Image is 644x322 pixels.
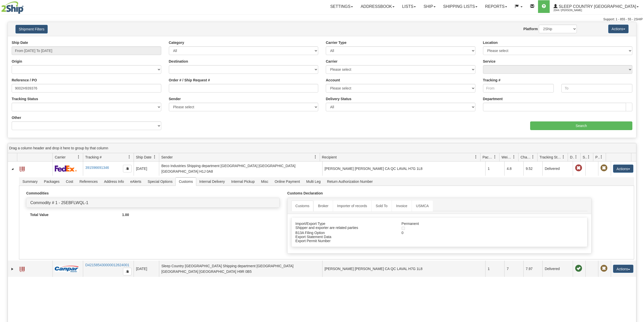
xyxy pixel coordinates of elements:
a: Lists [398,0,420,13]
a: Delivery Status filter column settings [572,153,580,161]
td: [DATE] [134,162,159,176]
td: 7.97 [523,261,542,277]
input: Search [530,121,632,130]
label: Other [12,115,21,120]
a: Ship [420,0,439,13]
label: Carrier [326,59,337,64]
a: Sold To [372,201,391,211]
span: Sleep Country [GEOGRAPHIC_DATA] [558,4,636,9]
strong: Customs Declaration [287,191,323,195]
span: Pickup Status [595,155,600,160]
span: Ship Date [136,155,151,160]
input: To [561,84,632,93]
span: Weight [502,155,512,160]
label: Location [483,40,498,45]
button: Shipment Filters [15,25,48,33]
a: Carrier filter column settings [74,153,83,161]
label: Carrier Type [326,40,346,45]
label: Service [483,59,496,64]
a: 391596691346 [85,166,109,170]
span: Late [575,165,582,172]
label: Sender [169,96,181,101]
img: logo2044.jpg [1,1,24,14]
a: Label [20,164,25,172]
button: Copy to clipboard [123,268,132,275]
span: On time [575,265,582,272]
a: Commodity # 1 - 25EBFLWQL-1 [30,201,88,205]
a: Broker [314,201,332,211]
button: Actions [608,25,629,33]
td: [DATE] [134,261,159,277]
iframe: chat widget [632,135,643,187]
a: Ship Date filter column settings [150,153,159,161]
span: Shipment Issues [583,155,587,160]
img: 14 - Canpar [55,266,79,272]
strong: 1.00 [122,213,129,217]
a: Customs [291,201,313,211]
td: 1 [485,261,504,277]
a: Recipient filter column settings [472,153,480,161]
span: Internal Pickup [228,177,258,186]
label: Platform [523,26,538,31]
span: Tracking Status [540,155,562,160]
td: [PERSON_NAME] [PERSON_NAME] CA QC LAVAL H7G 1L8 [322,261,486,277]
span: Multi Leg [303,177,324,186]
span: Summary [19,177,41,186]
div: Export Statement Data [292,235,398,239]
span: Tracking # [85,155,102,160]
span: Delivery Status [570,155,574,160]
span: Cost [63,177,76,186]
label: Tracking Status [12,96,38,101]
a: Pickup Status filter column settings [597,153,606,161]
a: USMCA [412,201,433,211]
a: Collapse [10,166,15,171]
label: Category [169,40,184,45]
td: 4.8 [504,162,523,176]
a: Tracking # filter column settings [125,153,134,161]
button: Copy to clipboard [123,165,132,172]
a: Settings [326,0,357,13]
a: Packages filter column settings [491,153,499,161]
span: Packages [41,177,62,186]
a: Weight filter column settings [510,153,518,161]
a: Sleep Country [GEOGRAPHIC_DATA] 2044 / [PERSON_NAME] [550,0,642,13]
button: Actions [613,165,633,173]
div: Permanent [398,222,529,226]
label: Delivery Status [326,96,351,101]
a: Reports [481,0,511,13]
strong: Commodities [26,191,49,195]
label: Origin [12,59,22,64]
div: B13A Filing Option [292,231,398,235]
a: Shipping lists [439,0,481,13]
a: Importer of records [333,201,371,211]
strong: Total Value [30,213,48,217]
a: Label [20,264,25,273]
span: Address Info [101,177,127,186]
div: Export Permit Number [292,239,398,243]
label: Destination [169,59,188,64]
span: 2044 / [PERSON_NAME] [553,8,592,13]
span: Online Payment [272,177,303,186]
label: Tracking # [483,78,500,83]
span: Packages [482,155,493,160]
td: 1 [485,162,504,176]
label: Department [483,96,503,101]
a: Charge filter column settings [529,153,537,161]
div: Support: 1 - 855 - 55 - 2SHIP [1,17,643,22]
span: Return Authorization Number [324,177,376,186]
div: Shipper and exporter are related parties [292,226,398,230]
label: Order # / Ship Request # [169,78,210,83]
span: Recipient [322,155,337,160]
span: Special Options [145,177,175,186]
label: Ship Date [12,40,28,45]
a: Invoice [392,201,411,211]
span: Carrier [55,155,66,160]
a: Tracking Status filter column settings [559,153,568,161]
button: Actions [613,265,633,273]
td: Beco Industries Shipping department [GEOGRAPHIC_DATA] [GEOGRAPHIC_DATA] [GEOGRAPHIC_DATA] H1J 0A8 [159,162,322,176]
a: Sender filter column settings [311,153,320,161]
span: eAlerts [127,177,145,186]
div: Import/Export Type [292,222,398,226]
td: Delivered [542,261,573,277]
img: 2 - FedEx Express® [55,165,77,172]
